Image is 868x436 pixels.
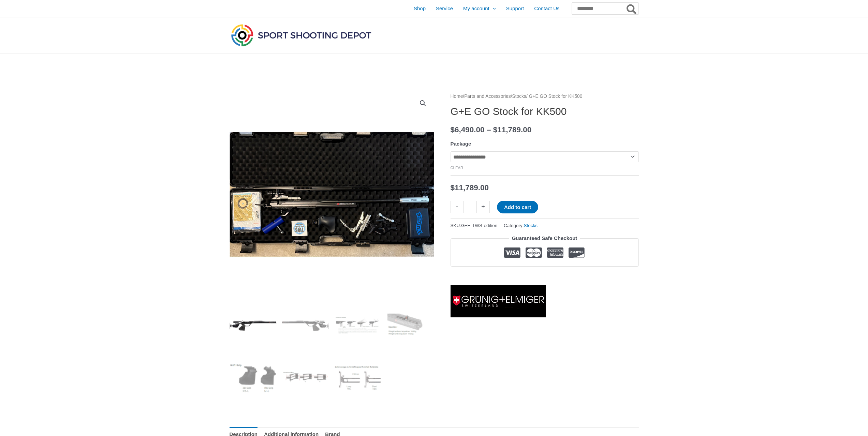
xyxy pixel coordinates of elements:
[504,221,538,230] span: Category:
[451,183,455,192] span: $
[487,125,491,134] span: –
[282,354,329,402] img: G+E GO Stock for KK500 - Image 6
[417,97,429,109] a: View full-screen image gallery
[625,3,638,14] button: Search
[451,272,639,280] iframe: Customer reviews powered by Trustpilot
[451,125,455,134] span: $
[230,22,373,48] img: Sport Shooting Depot
[230,354,277,402] img: G+E GO Stock for KK500 - Image 5
[451,201,464,213] a: -
[464,94,511,99] a: Parts and Accessories
[493,125,498,134] span: $
[464,201,477,213] input: Product quantity
[451,94,463,99] a: Home
[461,223,497,228] span: G+E-TWS-edition
[230,302,277,349] img: G+E GO Stock for KK500
[451,92,639,101] nav: Breadcrumb
[524,223,538,228] a: Stocks
[451,166,464,170] a: Clear options
[512,94,526,99] a: Stocks
[334,354,382,402] img: G+E GO Stock for KK500 - Image 7
[334,302,382,349] img: G+E GO Stock for KK500 - Image 3
[451,105,639,118] h1: G+E GO Stock for KK500
[497,201,538,213] button: Add to cart
[451,221,498,230] span: SKU:
[451,125,485,134] bdi: 6,490.00
[387,302,434,349] img: G+E GO Stock for KK500 - Image 4
[451,183,489,192] bdi: 11,789.00
[282,302,329,349] img: G+E GO Stock for KK500 - Image 2
[509,234,580,243] legend: Guaranteed Safe Checkout
[477,201,490,213] a: +
[451,285,546,317] a: Grünig and Elmiger
[451,141,471,147] label: Package
[493,125,532,134] bdi: 11,789.00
